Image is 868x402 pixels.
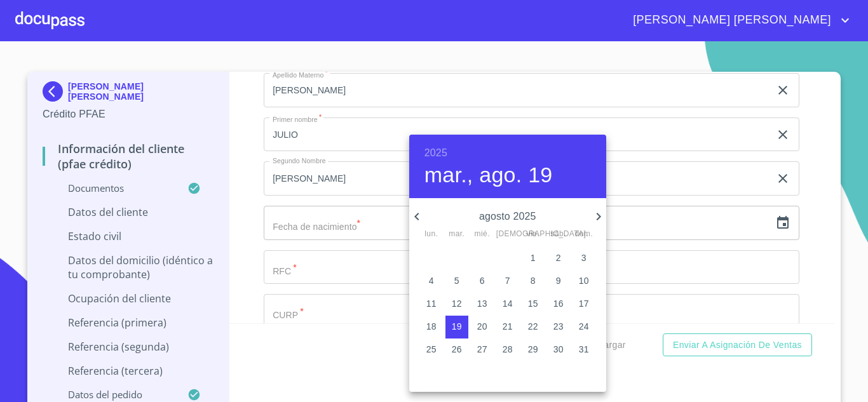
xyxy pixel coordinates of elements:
span: lun. [420,228,443,241]
button: 16 [547,293,570,316]
p: 9 [556,274,561,287]
span: mié. [471,228,494,241]
button: 14 [496,293,519,316]
p: 23 [553,320,564,333]
button: 13 [471,293,494,316]
button: 24 [573,316,595,338]
p: 5 [454,274,459,287]
button: 23 [547,316,570,338]
button: 18 [420,316,443,338]
p: 28 [503,343,513,356]
p: 17 [579,297,589,310]
button: 25 [420,338,443,361]
button: 8 [522,270,545,293]
p: 7 [505,274,510,287]
p: 31 [579,343,589,356]
button: 7 [496,270,519,293]
p: 29 [528,343,538,356]
p: 20 [477,320,487,333]
p: 21 [503,320,513,333]
p: 11 [426,297,437,310]
button: 15 [522,293,545,316]
p: 6 [480,274,485,287]
button: 26 [445,338,468,361]
p: 1 [531,251,536,264]
button: 9 [547,270,570,293]
span: sáb. [547,228,570,241]
button: 29 [522,338,545,361]
button: 11 [420,293,443,316]
p: 2 [556,251,561,264]
button: 17 [573,293,595,316]
p: 24 [579,320,589,333]
button: 28 [496,338,519,361]
span: mar. [445,228,468,241]
button: 31 [573,338,595,361]
button: 2 [547,247,570,270]
button: 12 [445,293,468,316]
p: 27 [477,343,487,356]
button: 27 [471,338,494,361]
p: 8 [531,274,536,287]
p: 13 [477,297,487,310]
button: 4 [420,270,443,293]
button: 2025 [424,144,447,162]
button: 21 [496,316,519,338]
p: 19 [452,320,462,333]
span: [DEMOGRAPHIC_DATA]. [496,228,519,241]
button: 5 [445,270,468,293]
button: 19 [445,316,468,338]
button: 1 [522,247,545,270]
p: agosto 2025 [424,209,591,224]
button: 30 [547,338,570,361]
p: 4 [429,274,434,287]
p: 26 [452,343,462,356]
p: 22 [528,320,538,333]
p: 30 [553,343,564,356]
button: mar., ago. 19 [424,162,553,189]
p: 10 [579,274,589,287]
button: 6 [471,270,494,293]
button: 10 [573,270,595,293]
p: 25 [426,343,437,356]
span: vie. [522,228,545,241]
p: 3 [581,251,587,264]
p: 12 [452,297,462,310]
p: 16 [553,297,564,310]
p: 15 [528,297,538,310]
button: 22 [522,316,545,338]
button: 3 [573,247,595,270]
p: 18 [426,320,437,333]
button: 20 [471,316,494,338]
span: dom. [573,228,595,241]
p: 14 [503,297,513,310]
